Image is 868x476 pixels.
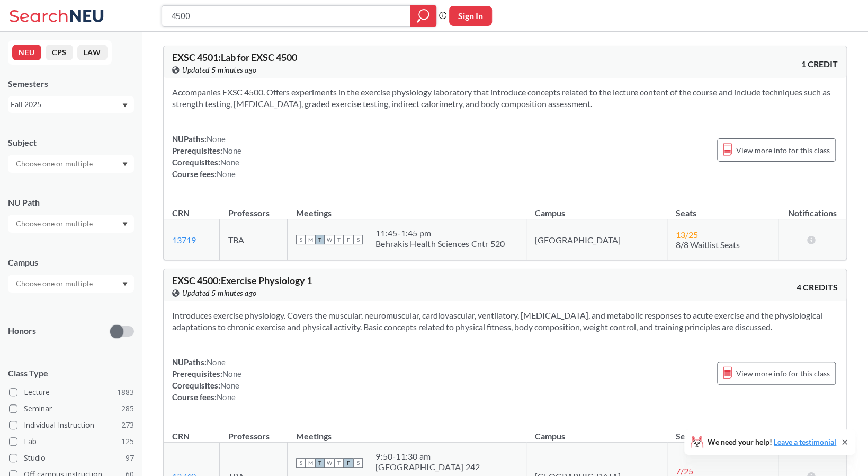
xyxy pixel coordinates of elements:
span: W [325,458,334,468]
span: EXSC 4500 : Exercise Physiology 1 [172,275,312,286]
div: Campus [8,257,134,268]
span: T [334,235,344,244]
input: Choose one or multiple [11,277,100,290]
div: NUPaths: Prerequisites: Corequisites: Course fees: [172,356,241,403]
div: [GEOGRAPHIC_DATA] 242 [375,462,480,472]
span: S [353,235,363,244]
button: Sign In [449,6,492,26]
span: 273 [121,419,134,431]
th: Meetings [288,197,526,219]
div: Behrakis Health Sciences Cntr 520 [375,239,505,249]
th: Professors [220,197,288,219]
span: F [344,235,353,244]
label: Seminar [9,402,134,416]
a: 13719 [172,235,196,245]
div: 11:45 - 1:45 pm [375,228,505,239]
svg: Dropdown arrow [122,282,128,286]
th: Campus [526,420,667,443]
div: CRN [172,430,190,442]
div: CRN [172,207,190,219]
span: None [217,169,236,179]
span: 4 CREDITS [797,281,838,293]
span: 125 [121,436,134,447]
th: Notifications [778,197,846,219]
span: S [353,458,363,468]
section: Accompanies EXSC 4500. Offers experiments in the exercise physiology laboratory that introduce co... [172,86,838,110]
button: LAW [77,45,108,60]
div: Fall 2025 [11,99,121,110]
th: Meetings [288,420,526,443]
span: 1 CREDIT [801,58,838,70]
span: View more info for this class [736,144,830,157]
div: Dropdown arrow [8,275,134,293]
span: 8/8 Waitlist Seats [676,240,740,250]
span: F [344,458,353,468]
span: M [306,235,315,244]
div: NUPaths: Prerequisites: Corequisites: Course fees: [172,133,241,180]
svg: Dropdown arrow [122,162,128,166]
span: 285 [121,403,134,415]
label: Studio [9,451,134,465]
span: None [207,134,226,144]
label: Lab [9,435,134,448]
span: 1883 [117,386,134,398]
p: Honors [8,325,36,337]
td: TBA [220,219,288,260]
span: 7 / 25 [676,466,693,476]
span: M [306,458,315,468]
div: Dropdown arrow [8,155,134,173]
span: T [334,458,344,468]
th: Seats [667,197,778,219]
span: None [207,357,226,367]
span: None [220,157,239,167]
button: CPS [46,45,73,60]
span: We need your help! [708,438,836,446]
a: Leave a testimonial [774,437,836,446]
th: Notifications [778,420,846,443]
th: Seats [667,420,778,443]
button: NEU [12,45,41,60]
div: 9:50 - 11:30 am [375,451,480,462]
span: 97 [126,452,134,464]
span: Updated 5 minutes ago [182,287,257,299]
div: Subject [8,137,134,148]
span: None [222,369,241,378]
label: Individual Instruction [9,418,134,432]
div: Dropdown arrow [8,215,134,233]
span: S [296,235,306,244]
div: Fall 2025Dropdown arrow [8,96,134,113]
span: Class Type [8,367,134,379]
svg: Dropdown arrow [122,103,128,108]
span: T [315,458,325,468]
label: Lecture [9,385,134,399]
span: W [325,235,334,244]
span: S [296,458,306,468]
span: EXSC 4501 : Lab for EXSC 4500 [172,51,297,63]
svg: magnifying glass [417,8,429,23]
div: Semesters [8,78,134,90]
input: Class, professor, course number, "phrase" [170,7,402,25]
th: Professors [220,420,288,443]
span: None [220,381,239,390]
span: 13 / 25 [676,230,698,240]
span: T [315,235,325,244]
th: Campus [526,197,667,219]
section: Introduces exercise physiology. Covers the muscular, neuromuscular, cardiovascular, ventilatory, ... [172,310,838,333]
input: Choose one or multiple [11,217,100,230]
span: View more info for this class [736,367,830,380]
div: magnifying glass [410,5,436,27]
span: None [222,146,241,155]
td: [GEOGRAPHIC_DATA] [526,219,667,260]
input: Choose one or multiple [11,157,100,170]
span: None [217,392,236,402]
span: Updated 5 minutes ago [182,64,257,76]
div: NU Path [8,197,134,208]
svg: Dropdown arrow [122,222,128,226]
